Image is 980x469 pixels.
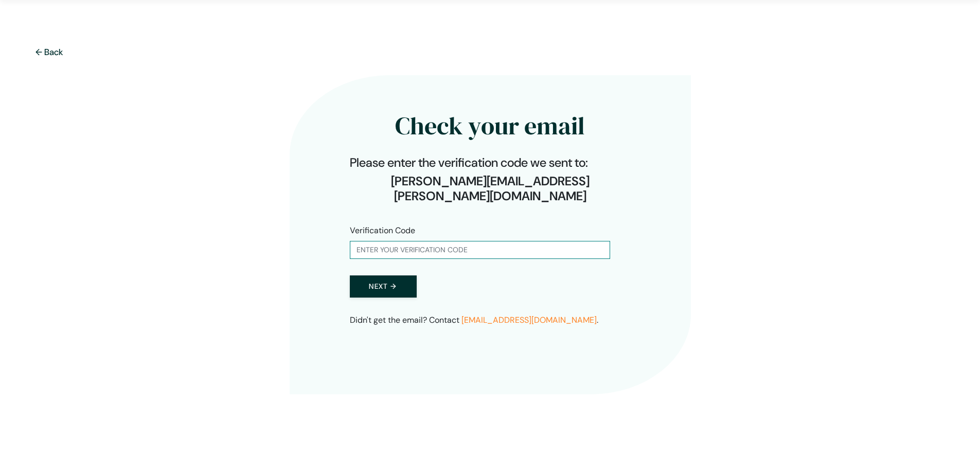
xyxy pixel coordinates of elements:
p: Didn't get the email? Contact . [350,314,631,326]
h2: Check your email [350,91,631,145]
button: ← Back [32,45,66,60]
input: Enter your verification code [350,241,610,259]
button: Next → [350,275,417,298]
a: [EMAIL_ADDRESS][DOMAIN_NAME] [461,315,597,325]
h4: [PERSON_NAME][EMAIL_ADDRESS][PERSON_NAME][DOMAIN_NAME] [350,174,631,204]
h4: Please enter the verification code we sent to: [350,155,631,170]
label: Verification Code [350,224,415,237]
